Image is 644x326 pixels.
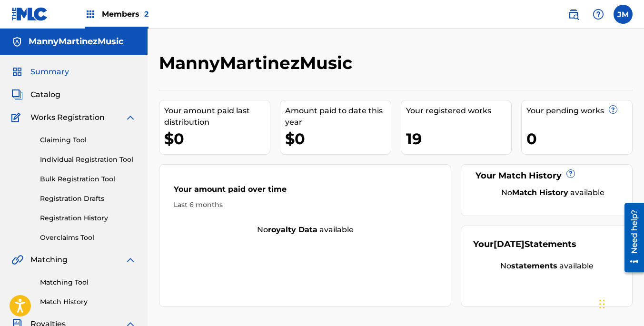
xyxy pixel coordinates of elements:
div: 0 [526,128,632,149]
strong: Match History [512,188,568,197]
div: No available [485,187,620,198]
span: Works Registration [30,112,105,123]
a: Individual Registration Tool [40,155,136,165]
a: Public Search [564,5,583,24]
img: expand [125,112,136,123]
a: Registration Drafts [40,194,136,204]
div: Last 6 months [174,200,436,210]
div: $0 [285,128,391,149]
img: Accounts [11,36,23,48]
strong: royalty data [268,225,317,234]
span: Members [102,9,149,20]
div: User Menu [614,5,633,24]
iframe: Chat Widget [596,280,644,326]
strong: statements [511,261,557,270]
span: Summary [30,66,69,78]
span: Catalog [30,89,60,100]
a: SummarySummary [11,66,69,78]
div: Your registered works [406,105,512,117]
span: ? [567,170,575,178]
h5: MannyMartinezMusic [29,36,124,47]
a: Claiming Tool [40,135,136,145]
img: Summary [11,66,23,78]
div: $0 [164,128,270,149]
div: Your amount paid over time [174,184,436,200]
div: 19 [406,128,512,149]
div: Your Statements [473,238,576,251]
img: Works Registration [11,112,24,123]
div: No available [473,260,620,272]
a: Registration History [40,213,136,223]
div: No available [159,224,451,236]
div: Your Match History [473,169,620,182]
a: Bulk Registration Tool [40,174,136,184]
img: MLC Logo [11,7,48,21]
span: Matching [30,254,68,266]
div: Your pending works [526,105,632,117]
div: Help [589,5,608,24]
img: expand [125,254,136,266]
h2: MannyMartinezMusic [159,52,357,74]
span: 2 [144,10,149,19]
iframe: Resource Center [617,199,644,276]
img: search [568,9,579,20]
span: ? [609,106,617,113]
div: Amount paid to date this year [285,105,391,128]
a: Match History [40,297,136,307]
img: Matching [11,254,23,266]
div: Your amount paid last distribution [164,105,270,128]
div: Drag [599,290,605,318]
a: Matching Tool [40,277,136,287]
span: [DATE] [494,239,525,249]
img: Top Rightsholders [85,9,96,20]
a: Overclaims Tool [40,233,136,243]
img: help [593,9,604,20]
img: Catalog [11,89,23,100]
a: CatalogCatalog [11,89,60,100]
